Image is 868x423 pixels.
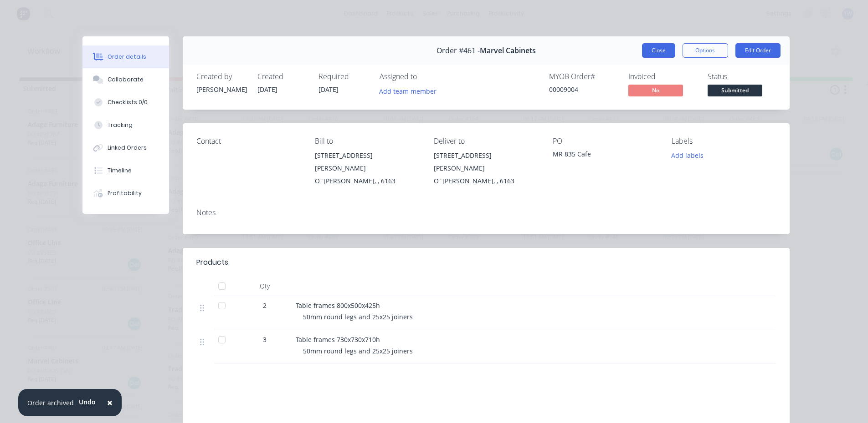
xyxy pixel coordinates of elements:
div: [STREET_ADDRESS][PERSON_NAME] [315,149,419,175]
div: Order details [108,53,146,61]
div: Order archived [27,398,74,408]
button: Add labels [667,149,709,161]
button: Submitted [708,85,762,98]
span: Table frames 730x730x710h [296,335,380,344]
div: Deliver to [434,137,538,146]
div: Checklists 0/0 [108,98,148,106]
button: Add team member [380,85,442,97]
div: Notes [196,208,776,217]
button: Order details [82,45,169,68]
button: Checklists 0/0 [82,91,169,114]
span: Order #461 - [437,46,480,55]
span: Submitted [708,85,762,96]
div: Labels [672,137,776,146]
div: O`[PERSON_NAME], , 6163 [434,175,538,187]
div: O`[PERSON_NAME], , 6163 [315,175,419,187]
div: 00009004 [549,85,617,94]
span: × [107,396,113,409]
button: Timeline [82,159,169,182]
div: [STREET_ADDRESS][PERSON_NAME]O`[PERSON_NAME], , 6163 [434,149,538,187]
div: PO [553,137,657,146]
button: Profitability [82,182,169,205]
div: Created [257,72,308,81]
div: Profitability [108,189,142,197]
span: Table frames 800x500x425h [296,301,380,310]
button: Close [98,392,122,413]
button: Options [683,43,728,58]
div: [STREET_ADDRESS][PERSON_NAME] [434,149,538,175]
div: MYOB Order # [549,72,617,81]
div: Qty [237,277,292,295]
span: 3 [263,335,267,344]
div: MR 835 Cafe [553,149,657,162]
span: Marvel Cabinets [480,46,536,55]
span: No [628,85,683,96]
button: Collaborate [82,68,169,91]
span: [DATE] [318,85,339,94]
div: Status [708,72,776,81]
div: Required [318,72,369,81]
div: Tracking [108,121,133,129]
button: Undo [74,395,101,408]
button: Tracking [82,114,169,136]
div: Created by [196,72,247,81]
button: Add team member [374,85,441,97]
button: Edit Order [735,43,781,58]
span: 50mm round legs and 25x25 joiners [303,347,413,355]
span: 2 [263,301,267,310]
div: [STREET_ADDRESS][PERSON_NAME]O`[PERSON_NAME], , 6163 [315,149,419,187]
div: Linked Orders [108,144,147,152]
div: Contact [196,137,301,146]
div: Collaborate [108,76,144,84]
button: Linked Orders [82,136,169,159]
button: Close [642,43,675,58]
div: Invoiced [628,72,697,81]
div: Timeline [108,166,132,175]
div: [PERSON_NAME] [196,85,247,94]
div: Products [196,257,228,268]
div: Bill to [315,137,419,146]
span: 50mm round legs and 25x25 joiners [303,312,413,321]
div: Assigned to [380,72,471,81]
span: [DATE] [257,85,277,94]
